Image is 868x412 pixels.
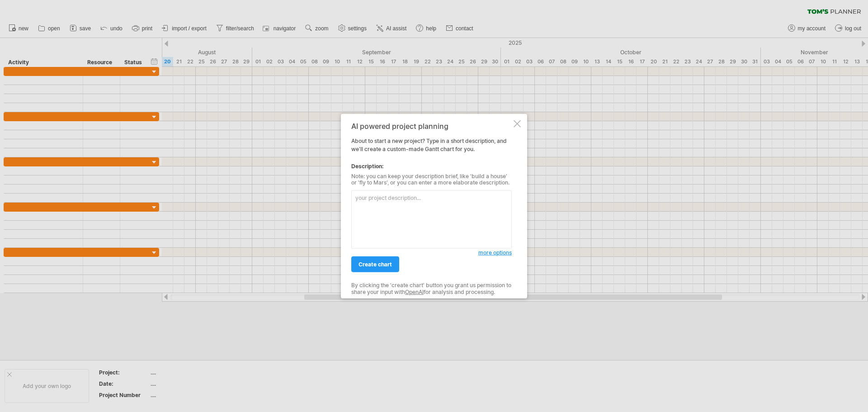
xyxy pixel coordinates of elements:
[351,122,512,130] div: AI powered project planning
[359,261,392,268] span: create chart
[478,249,512,257] a: more options
[351,282,512,295] div: By clicking the 'create chart' button you grant us permission to share your input with for analys...
[478,249,512,256] span: more options
[351,162,512,170] div: Description:
[351,256,399,272] a: create chart
[351,173,512,186] div: Note: you can keep your description brief, like 'build a house' or 'fly to Mars', or you can ente...
[405,288,424,295] a: OpenAI
[351,122,512,290] div: About to start a new project? Type in a short description, and we'll create a custom-made Gantt c...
